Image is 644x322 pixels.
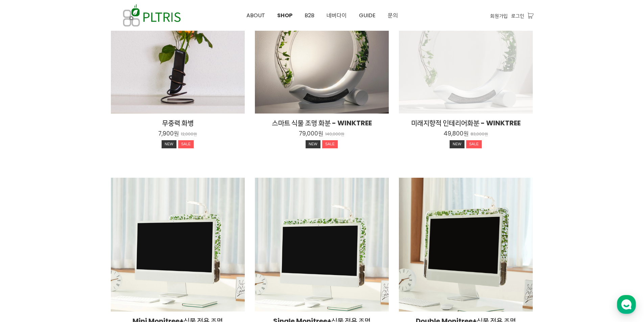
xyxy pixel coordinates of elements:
[382,0,404,31] a: 문의
[162,140,176,148] div: NEW
[306,140,320,148] div: NEW
[466,140,482,148] div: SALE
[325,132,344,137] p: 140,000원
[181,132,197,137] p: 12,000원
[178,140,194,148] div: SALE
[322,140,338,148] div: SALE
[399,118,533,150] a: 미래지향적 인테리어화분 - WINKTREE 49,800원 83,000원 NEWSALE
[21,224,25,230] span: 홈
[353,0,382,31] a: GUIDE
[388,11,398,19] span: 문의
[104,224,113,230] span: 설정
[271,0,299,31] a: SHOP
[277,11,292,19] span: SHOP
[359,11,376,19] span: GUIDE
[255,118,389,128] h2: 스마트 식물 조명 화분 - WINKTREE
[240,0,271,31] a: ABOUT
[511,12,524,20] a: 로그인
[327,11,347,19] span: 네버다이
[62,225,70,230] span: 대화
[471,132,488,137] p: 83,000원
[320,0,353,31] a: 네버다이
[246,11,265,19] span: ABOUT
[255,118,389,150] a: 스마트 식물 조명 화분 - WINKTREE 79,000원 140,000원 NEWSALE
[111,118,245,150] a: 무중력 화병 7,900원 12,000원 NEWSALE
[399,118,533,128] h2: 미래지향적 인테리어화분 - WINKTREE
[158,130,179,137] p: 7,900원
[111,118,245,128] h2: 무중력 화병
[2,214,45,231] a: 홈
[299,0,320,31] a: B2B
[87,214,130,231] a: 설정
[450,140,464,148] div: NEW
[299,130,323,137] p: 79,000원
[305,11,314,19] span: B2B
[45,214,87,231] a: 대화
[490,12,508,20] a: 회원가입
[444,130,469,137] p: 49,800원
